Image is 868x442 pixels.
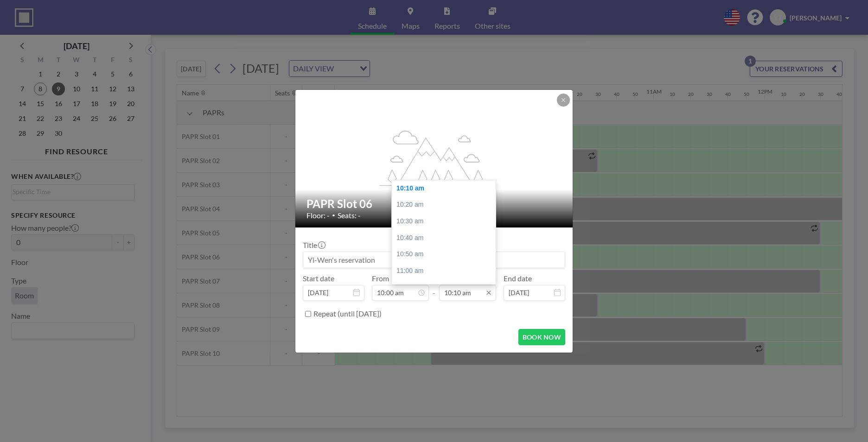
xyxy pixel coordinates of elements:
label: End date [504,274,532,283]
span: - [433,277,435,297]
div: 10:20 am [392,196,500,213]
span: Floor: - [306,211,330,220]
label: Title [303,240,325,250]
div: 11:00 am [392,263,500,279]
input: Yi-Wen's reservation [303,252,565,268]
label: From [372,274,389,283]
h2: PAPR Slot 06 [306,197,562,211]
label: Start date [303,274,334,283]
div: 10:30 am [392,213,500,230]
div: 10:10 am [392,180,500,197]
label: Repeat (until [DATE]) [313,309,382,318]
div: 10:50 am [392,246,500,263]
span: • [332,212,335,219]
span: Seats: - [338,211,361,220]
button: BOOK NOW [518,329,565,345]
div: 10:40 am [392,230,500,246]
div: 11:10 am [392,279,500,296]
